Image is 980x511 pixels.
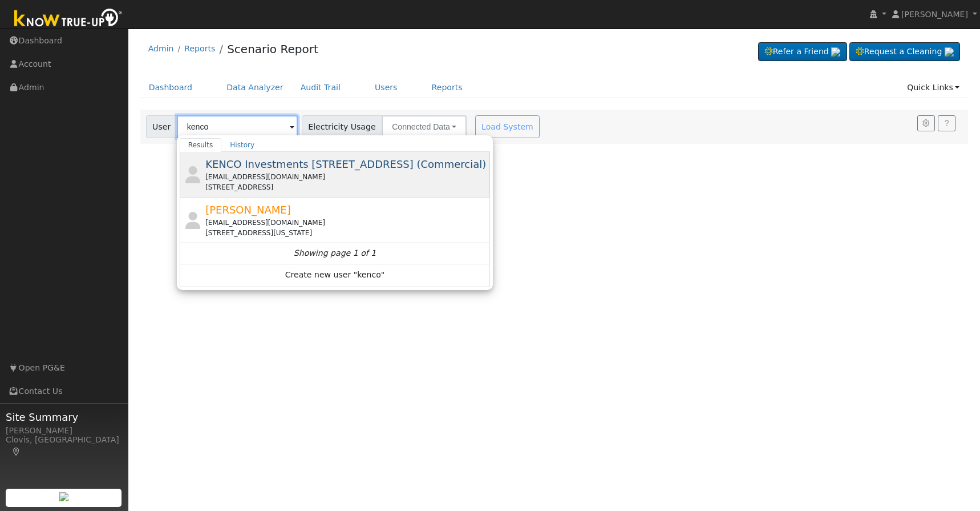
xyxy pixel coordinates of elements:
a: History [221,138,263,152]
a: Request a Cleaning [849,42,960,62]
span: User [146,115,177,138]
button: Settings [917,115,935,131]
i: Showing page 1 of 1 [294,247,376,259]
a: Admin [148,44,174,53]
img: retrieve [59,492,68,501]
span: Create new user "kenco" [285,269,385,282]
div: [EMAIL_ADDRESS][DOMAIN_NAME] [205,218,488,228]
a: Results [180,138,222,152]
a: Quick Links [898,77,968,98]
a: Map [11,447,22,456]
span: [PERSON_NAME] [901,10,968,19]
a: Help Link [938,115,955,131]
span: KENCO Investments [STREET_ADDRESS] (Commercial) [205,158,486,170]
input: Select a User [177,115,298,138]
a: Scenario Report [227,42,318,56]
div: [PERSON_NAME] [6,425,122,437]
div: Clovis, [GEOGRAPHIC_DATA] [6,434,122,458]
span: Site Summary [6,409,122,425]
a: Data Analyzer [218,77,292,98]
img: retrieve [945,47,954,57]
span: Electricity Usage [302,115,382,138]
a: Dashboard [140,77,201,98]
a: Reports [184,44,215,53]
button: Connected Data [382,115,467,138]
div: [EMAIL_ADDRESS][DOMAIN_NAME] [205,172,488,182]
a: Refer a Friend [758,42,847,62]
a: Reports [423,77,471,98]
img: retrieve [831,47,840,57]
a: Audit Trail [292,77,349,98]
a: Users [366,77,406,98]
img: Know True-Up [9,6,128,32]
span: [PERSON_NAME] [205,204,291,216]
div: [STREET_ADDRESS][US_STATE] [205,228,488,238]
div: [STREET_ADDRESS] [205,182,488,192]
